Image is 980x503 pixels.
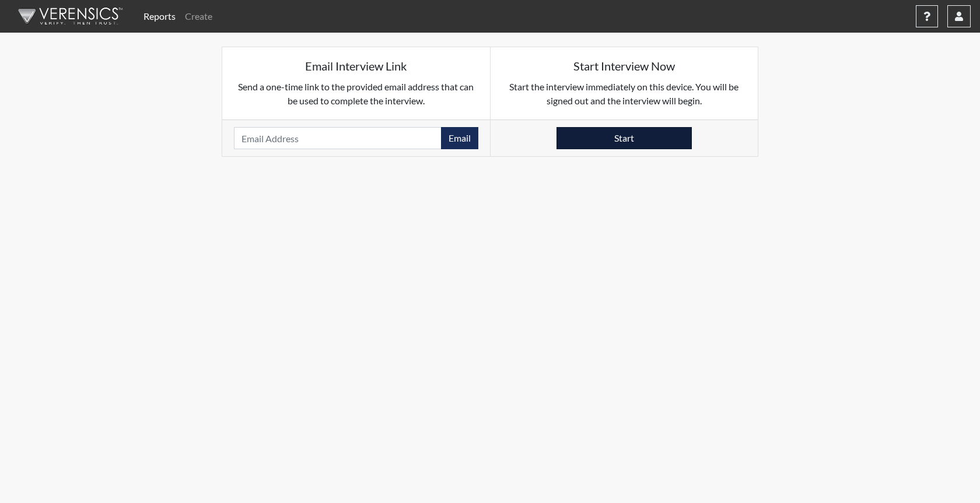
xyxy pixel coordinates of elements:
[139,5,180,28] a: Reports
[234,127,442,149] input: Email Address
[441,127,478,149] button: Email
[502,59,747,73] h5: Start Interview Now
[234,80,478,108] p: Send a one-time link to the provided email address that can be used to complete the interview.
[502,80,747,108] p: Start the interview immediately on this device. You will be signed out and the interview will begin.
[234,59,478,73] h5: Email Interview Link
[556,127,692,149] button: Start
[180,5,217,28] a: Create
